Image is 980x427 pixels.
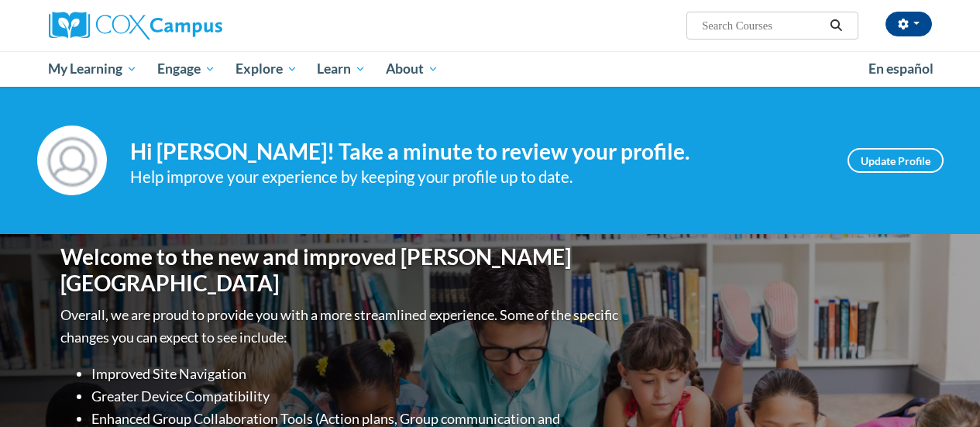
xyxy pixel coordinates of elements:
iframe: Button to launch messaging window [918,365,968,415]
span: Engage [157,60,215,78]
p: Overall, we are proud to provide you with a more streamlined experience. Some of the specific cha... [60,304,622,349]
button: Account Settings [885,12,932,36]
a: En español [858,53,944,85]
li: Greater Device Compatibility [91,385,622,408]
span: About [386,60,438,78]
a: My Learning [39,51,148,87]
span: Learn [317,60,366,78]
a: Cox Campus [49,12,328,40]
span: My Learning [48,60,137,78]
input: Search Courses [700,16,824,35]
button: Search [824,16,848,35]
h1: Welcome to the new and improved [PERSON_NAME][GEOGRAPHIC_DATA] [60,244,622,296]
a: Engage [147,51,225,87]
h4: Hi [PERSON_NAME]! Take a minute to review your profile. [130,139,824,165]
span: En español [868,60,934,77]
a: About [376,51,449,87]
div: Help improve your experience by keeping your profile up to date. [130,164,824,190]
span: Explore [236,60,297,78]
a: Learn [307,51,376,87]
img: Cox Campus [49,12,222,40]
a: Explore [225,51,308,87]
img: Profile Image [37,126,107,195]
div: Main menu [37,51,944,87]
li: Improved Site Navigation [91,363,622,385]
a: Update Profile [848,148,944,173]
